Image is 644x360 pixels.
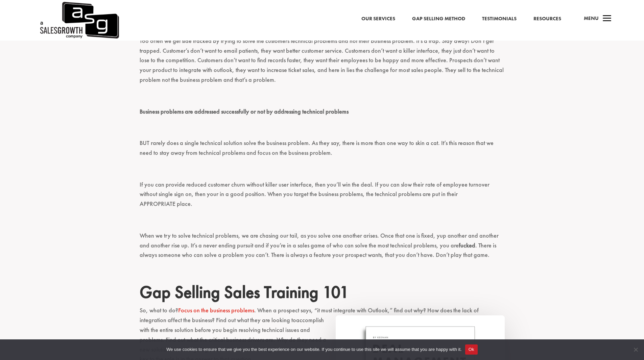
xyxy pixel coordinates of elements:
[166,346,461,353] span: We use cookies to ensure that we give you the best experience on our website. If you continue to ...
[140,7,505,91] p: These are all business problems. These are issues or problems that reflect what it is the organiz...
[465,344,478,355] button: Ok
[632,346,639,353] span: No
[459,241,475,249] strong: fucked
[140,107,349,115] strong: Business problems are addressed successfully or not by addressing technical problems
[600,12,614,26] span: a
[140,231,505,266] p: When we try to solve technical problems, we are chasing our tail, as you solve one another arises...
[140,282,505,306] h2: Gap Selling Sales Training 101
[361,15,395,23] a: Our Services
[140,180,505,215] p: If you can provide reduced customer churn without killer user interface, then you’ll win the deal...
[412,15,465,23] a: Gap Selling Method
[533,15,561,23] a: Resources
[140,138,505,164] p: BUT rarely does a single technical solution solve the business problem. As they say, there is mor...
[584,15,599,22] span: Menu
[178,306,254,314] a: Focus on the business problems
[482,15,517,23] a: Testimonials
